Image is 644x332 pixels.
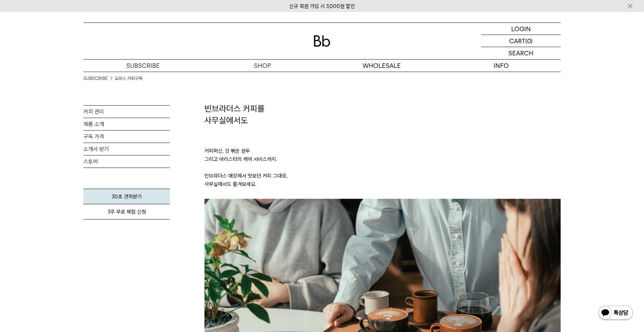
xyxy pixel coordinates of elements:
[83,155,170,168] a: 스토어
[83,118,170,130] a: 제품 소개
[83,60,203,72] a: SUBSCRIBE
[115,75,142,82] a: 오피스 커피구독
[508,47,533,59] p: SEARCH
[314,35,330,47] img: 로고
[204,103,561,126] h2: 빈브라더스 커피를 사무실에서도
[481,35,561,47] a: CART (0)
[289,3,355,9] a: 신규 회원 가입 시 3,000원 할인
[441,60,561,72] p: INFO
[203,60,322,72] a: SHOP
[322,60,441,72] p: WHOLESALE
[509,35,525,47] p: CART
[83,75,108,82] a: SUBSCRIBE
[598,305,634,322] img: 카카오톡 채널 1:1 채팅 버튼
[83,189,170,204] a: 30초 견적받기
[525,35,533,47] p: (0)
[481,23,561,35] a: LOGIN
[83,131,170,143] a: 구독 가격
[204,126,561,199] p: 커피머신, 갓 볶은 원두 그리고 바리스타의 케어 서비스까지. 빈브라더스 매장에서 맛보던 커피 그대로, 사무실에서도 즐겨보세요.
[83,106,170,118] a: 커피 관리
[511,23,531,35] p: LOGIN
[83,143,170,155] a: 소개서 받기
[83,204,170,219] a: 3주 무료 체험 신청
